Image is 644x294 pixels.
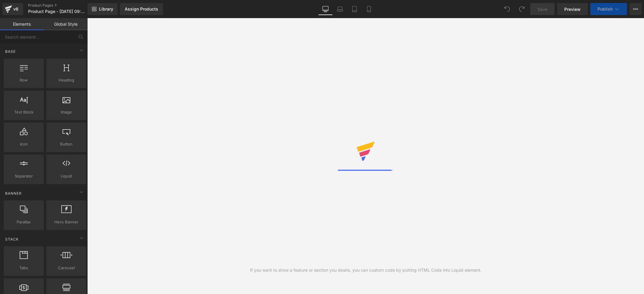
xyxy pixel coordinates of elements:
[48,109,85,115] span: Image
[5,109,42,115] span: Text Block
[516,3,528,15] button: Redo
[5,49,16,54] span: Base
[598,7,613,11] span: Publish
[48,265,85,271] span: Carousel
[5,77,42,83] span: Row
[28,9,86,14] span: Product Page - [DATE] 09:59:12
[44,18,88,30] a: Global Style
[557,3,588,15] a: Preview
[564,6,581,12] span: Preview
[501,3,513,15] button: Undo
[28,3,98,8] a: Product Pages
[362,3,376,15] a: Mobile
[88,3,117,15] a: New Library
[5,236,19,242] span: Stack
[5,141,42,147] span: Icon
[48,173,85,179] span: Liquid
[347,3,362,15] a: Tablet
[5,219,42,225] span: Parallax
[48,77,85,83] span: Heading
[5,173,42,179] span: Separator
[48,141,85,147] span: Button
[590,3,627,15] button: Publish
[630,3,642,15] button: More
[537,6,547,12] span: Save
[250,267,482,273] div: If you want to show a feature or section you desire, you can custom code by putting HTML Code int...
[5,265,42,271] span: Tabs
[99,6,113,12] span: Library
[12,5,20,13] div: v6
[333,3,347,15] a: Laptop
[318,3,333,15] a: Desktop
[125,7,158,11] div: Assign Products
[2,3,23,15] a: v6
[5,190,22,196] span: Banner
[48,219,85,225] span: Hero Banner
